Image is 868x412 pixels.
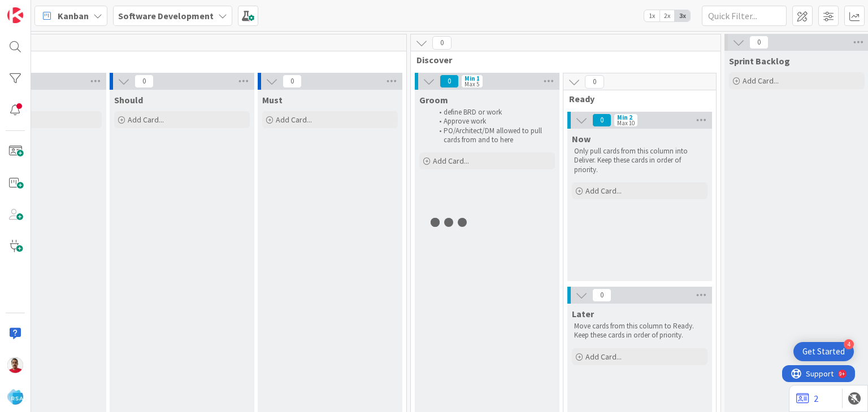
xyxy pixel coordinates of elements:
span: 0 [134,74,154,88]
p: Move cards from this column to Ready. Keep these cards in order of priority. [574,322,705,340]
span: 1x [644,10,659,21]
span: Ready [569,93,702,104]
span: 0 [283,74,302,88]
div: Min 2 [617,115,632,120]
span: Groom [419,94,448,106]
a: 2 [796,392,818,405]
div: Open Get Started checklist, remaining modules: 4 [793,342,854,361]
p: Only pull cards from this column into Deliver. Keep these cards in order of priority. [574,147,705,174]
li: PO/Architect/DM allowed to pull cards from and to here [433,126,553,145]
span: 0 [432,36,452,50]
span: Add Card... [585,186,622,196]
div: Get Started [802,346,845,357]
span: 2x [659,10,675,21]
span: Now [572,133,591,144]
span: Add Card... [128,115,164,125]
span: Must [262,94,283,106]
span: Support [24,2,51,15]
span: Should [114,94,143,106]
li: Approve work [433,117,553,126]
li: define BRD or work [433,108,553,117]
img: avatar [7,389,23,405]
div: Max 5 [465,81,479,87]
b: Software Development [118,10,214,21]
span: 0 [440,74,459,88]
span: Add Card... [585,352,622,362]
span: Add Card... [743,76,779,86]
span: 0 [749,36,769,49]
span: Add Card... [433,156,469,166]
div: 4 [844,339,854,349]
div: 9+ [57,5,63,14]
div: Min 1 [465,76,480,81]
img: Visit kanbanzone.com [7,7,23,23]
span: 3x [675,10,690,21]
span: 0 [592,113,611,127]
span: Later [572,308,594,319]
span: Discover [416,54,706,65]
img: RM [7,357,23,373]
span: 0 [585,75,604,89]
span: 0 [592,288,611,302]
span: Kanban [58,9,89,23]
div: Max 10 [617,120,635,126]
input: Quick Filter... [702,6,787,26]
span: Add Card... [276,115,312,125]
span: Sprint Backlog [729,55,790,67]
